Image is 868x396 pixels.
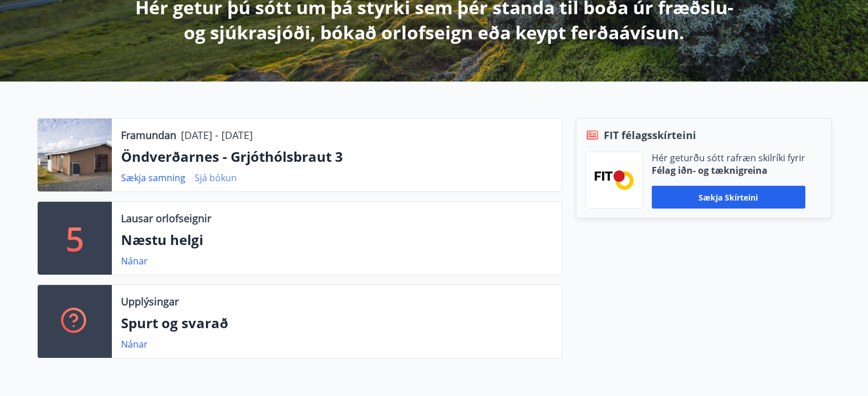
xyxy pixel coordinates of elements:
[652,152,805,164] p: Hér geturðu sótt rafræn skilríki fyrir
[121,313,552,333] p: Spurt og svarað
[652,164,805,177] p: Félag iðn- og tæknigreina
[595,170,633,189] img: FPQVkF9lTnNbbaRSFyT17YYeljoOGk5m51IhT0bO.png
[195,172,237,184] a: Sjá bókun
[121,211,211,226] p: Lausar orlofseignir
[121,294,179,309] p: Upplýsingar
[121,230,552,250] p: Næstu helgi
[604,128,696,142] span: FIT félagsskírteini
[121,172,185,184] a: Sækja samning
[121,338,148,350] a: Nánar
[121,255,148,267] a: Nánar
[181,128,253,142] p: [DATE] - [DATE]
[66,217,84,260] p: 5
[121,128,176,142] p: Framundan
[652,186,805,209] button: Sækja skírteini
[121,147,552,166] p: Öndverðarnes - Grjóthólsbraut 3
